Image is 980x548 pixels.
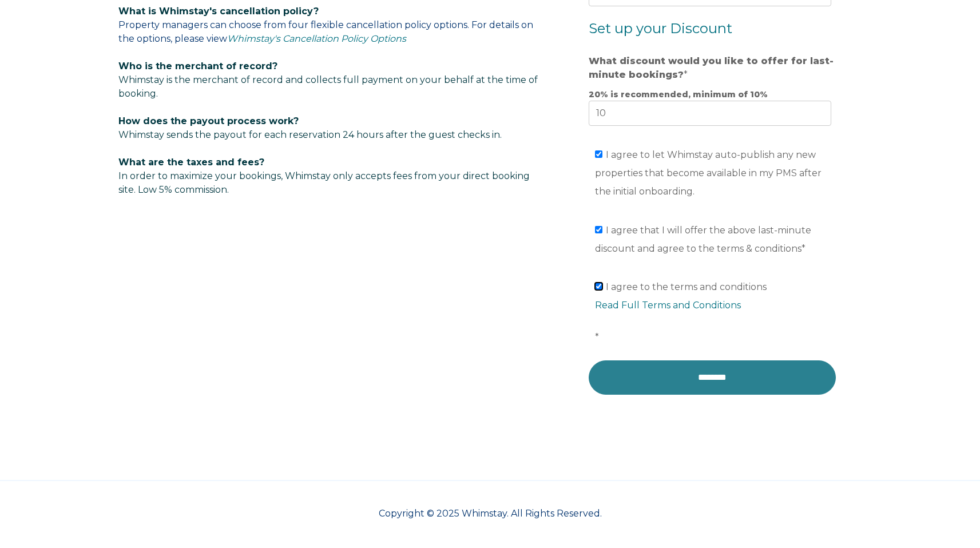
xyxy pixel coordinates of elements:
[589,20,732,37] span: Set up your Discount
[118,5,544,46] p: Property managers can choose from four flexible cancellation policy options. For details on the o...
[118,6,319,17] span: What is Whimstay's cancellation policy?
[595,226,602,233] input: I agree that I will offer the above last-minute discount and agree to the terms & conditions*
[118,61,277,72] span: Who is the merchant of record?
[595,283,602,290] input: I agree to the terms and conditionsRead Full Terms and Conditions*
[227,33,406,44] a: Whimstay's Cancellation Policy Options
[118,74,538,99] span: Whimstay is the merchant of record and collects full payment on your behalf at the time of booking.
[118,507,862,521] p: Copyright © 2025 Whimstay. All Rights Reserved.
[118,116,299,126] span: How does the payout process work?
[118,157,530,195] span: In order to maximize your bookings, Whimstay only accepts fees from your direct booking site. Low...
[595,149,822,197] span: I agree to let Whimstay auto-publish any new properties that become available in my PMS after the...
[589,89,768,100] strong: 20% is recommended, minimum of 10%
[595,150,602,158] input: I agree to let Whimstay auto-publish any new properties that become available in my PMS after the...
[589,55,834,80] strong: What discount would you like to offer for last-minute bookings?
[595,225,811,254] span: I agree that I will offer the above last-minute discount and agree to the terms & conditions
[595,300,741,311] a: Read Full Terms and Conditions
[118,129,502,140] span: Whimstay sends the payout for each reservation 24 hours after the guest checks in.
[595,281,838,343] span: I agree to the terms and conditions
[118,157,264,168] span: What are the taxes and fees?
